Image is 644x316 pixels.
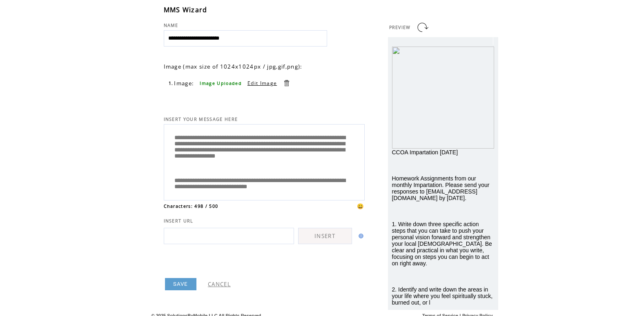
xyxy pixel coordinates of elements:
span: Image (max size of 1024x1024px / jpg,gif,png): [164,63,303,70]
span: PREVIEW [389,24,411,30]
a: Edit Image [247,80,277,87]
span: 1. [169,80,174,86]
a: INSERT [298,228,352,244]
a: Delete this item [283,79,290,87]
span: CCOA Impartation [DATE] Homework Assignments from our monthly Impartation. Please send your respo... [392,149,493,306]
span: MMS Wizard [164,5,207,14]
span: Image Uploaded [200,80,242,86]
a: SAVE [165,278,196,290]
span: Image: [174,80,194,87]
a: CANCEL [208,280,231,288]
span: INSERT URL [164,218,194,224]
span: Characters: 498 / 500 [164,203,218,209]
span: NAME [164,22,178,28]
img: help.gif [356,234,363,238]
span: 😀 [357,203,364,210]
span: INSERT YOUR MESSAGE HERE [164,116,238,122]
